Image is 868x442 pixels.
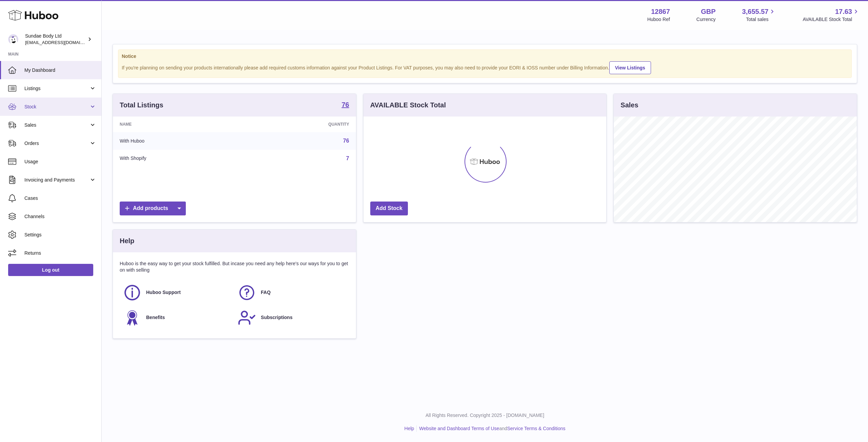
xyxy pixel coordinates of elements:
th: Quantity [244,117,356,132]
a: Add products [120,202,186,215]
span: 3,655.57 [742,7,769,16]
strong: GBP [701,7,715,16]
a: Subscriptions [238,309,346,327]
span: 17.63 [835,7,852,16]
div: Currency [696,16,716,23]
strong: 12867 [651,7,670,16]
h3: Help [120,236,134,246]
span: My Dashboard [24,67,96,73]
div: Huboo Ref [647,16,670,23]
h3: Sales [620,101,638,110]
span: Stock [24,104,89,110]
span: Usage [24,159,96,165]
span: Channels [24,213,96,220]
a: 76 [343,138,349,144]
a: Add Stock [370,202,408,215]
h3: AVAILABLE Stock Total [370,101,446,110]
td: With Shopify [113,150,244,167]
span: Huboo Support [146,289,181,296]
td: With Huboo [113,132,244,150]
div: Sundae Body Ltd [25,33,86,46]
a: Help [405,426,414,431]
a: Huboo Support [123,283,231,302]
th: Name [113,117,244,132]
a: FAQ [238,283,346,302]
strong: Notice [122,53,848,60]
a: 76 [341,101,349,109]
span: Listings [24,85,89,92]
span: Returns [24,250,96,256]
span: Cases [24,195,96,202]
a: 17.63 AVAILABLE Stock Total [803,7,860,23]
li: and [417,425,565,432]
a: Website and Dashboard Terms of Use [419,426,499,431]
span: Total sales [746,16,776,23]
span: Benefits [146,314,165,321]
h3: Total Listings [120,101,163,110]
a: Service Terms & Conditions [507,426,566,431]
a: 7 [346,155,349,161]
a: View Listings [609,61,651,74]
img: felicity@sundaebody.com [8,34,18,44]
p: Huboo is the easy way to get your stock fulfilled. But incase you need any help here's our ways f... [120,260,349,273]
span: [EMAIL_ADDRESS][DOMAIN_NAME] [25,40,100,45]
span: AVAILABLE Stock Total [803,16,860,23]
a: Log out [8,264,93,276]
a: 3,655.57 Total sales [742,7,776,23]
span: Settings [24,232,96,238]
span: FAQ [261,289,271,296]
a: Benefits [123,309,231,327]
div: If you're planning on sending your products internationally please add required customs informati... [122,60,848,74]
span: Sales [24,122,89,128]
p: All Rights Reserved. Copyright 2025 - [DOMAIN_NAME] [107,412,863,419]
span: Invoicing and Payments [24,177,89,183]
span: Subscriptions [261,314,292,321]
strong: 76 [341,101,349,108]
span: Orders [24,140,89,147]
